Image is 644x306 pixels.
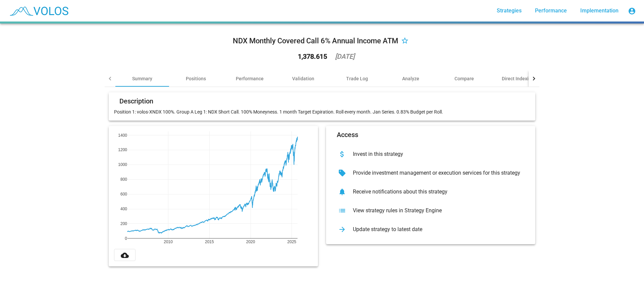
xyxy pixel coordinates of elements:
[119,98,153,104] mat-card-title: Description
[233,36,398,46] div: NDX Monthly Covered Call 6% Annual Income ATM
[347,188,525,195] div: Receive notifications about this strategy
[5,2,72,19] img: blue_transparent.png
[347,170,525,176] div: Provide investment management or execution services for this strategy
[347,207,525,214] div: View strategy rules in Strategy Engine
[105,87,539,272] summary: DescriptionPosition 1: volos-XNDX 100%. Group A Leg 1: NDX Short Call. 100% Moneyness. 1 month Ta...
[497,7,522,14] span: Strategies
[491,5,527,17] a: Strategies
[337,131,358,138] mat-card-title: Access
[331,145,530,164] button: Invest in this strategy
[454,75,474,82] div: Compare
[337,205,347,216] mat-icon: list
[502,75,534,82] div: Direct Indexing
[346,75,368,82] div: Trade Log
[337,224,347,235] mat-icon: arrow_forward
[401,37,409,45] mat-icon: star_border
[331,182,530,201] button: Receive notifications about this strategy
[347,226,525,233] div: Update strategy to latest date
[121,251,129,259] mat-icon: cloud_download
[331,220,530,239] button: Update strategy to latest date
[402,75,419,82] div: Analyze
[132,75,152,82] div: Summary
[347,151,525,158] div: Invest in this strategy
[292,75,314,82] div: Validation
[337,168,347,178] mat-icon: sell
[337,186,347,197] mat-icon: notifications
[331,164,530,182] button: Provide investment management or execution services for this strategy
[236,75,264,82] div: Performance
[331,201,530,220] button: View strategy rules in Strategy Engine
[628,7,636,15] mat-icon: account_circle
[298,53,327,60] div: 1,378.615
[535,7,567,14] span: Performance
[337,149,347,160] mat-icon: attach_money
[530,5,572,17] a: Performance
[335,53,355,60] div: [DATE]
[580,7,619,14] span: Implementation
[114,108,530,115] p: Position 1: volos-XNDX 100%. Group A Leg 1: NDX Short Call. 100% Moneyness. 1 month Target Expira...
[186,75,206,82] div: Positions
[575,5,624,17] a: Implementation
